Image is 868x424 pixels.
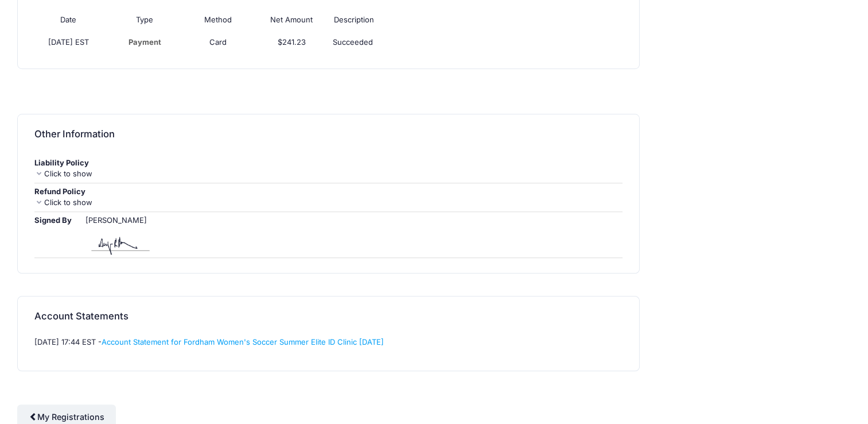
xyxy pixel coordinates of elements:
[85,226,155,255] img: fkK9cAAAABklEQVQDAH5Uoz4SfMgsAAAAAElFTkSuQmCC
[34,337,622,348] p: [DATE] 17:44 EST -
[255,9,328,31] th: Net Amount
[34,186,622,198] div: Refund Policy
[34,9,108,31] th: Date
[34,197,622,209] div: Click to show
[34,168,622,180] div: Click to show
[85,215,155,226] div: [PERSON_NAME]
[34,31,108,53] td: [DATE] EST
[102,337,384,346] a: Account Statement for Fordham Women's Soccer Summer Elite ID Clinic [DATE]
[34,215,83,226] div: Signed By
[181,9,255,31] th: Method
[108,31,181,53] td: Payment
[328,9,548,31] th: Description
[328,31,548,53] td: Succeeded
[181,31,255,53] td: Card
[34,157,622,169] div: Liability Policy
[34,300,129,333] h4: Account Statements
[108,9,181,31] th: Type
[255,31,328,53] td: $241.23
[34,118,115,151] h4: Other Information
